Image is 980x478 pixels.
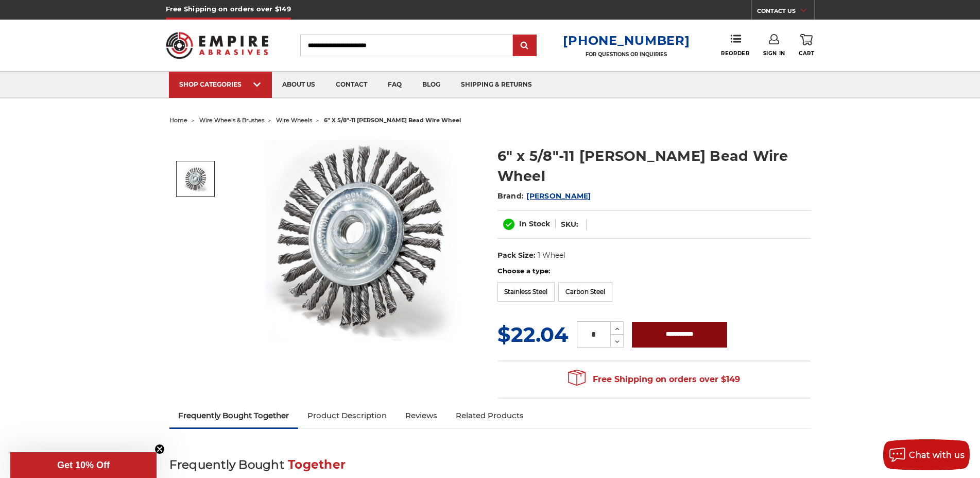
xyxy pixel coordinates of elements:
[199,117,264,124] a: wire wheels & brushes
[288,457,346,472] span: Together
[169,117,187,124] a: home
[497,322,569,347] span: $22.04
[526,191,591,201] a: [PERSON_NAME]
[497,191,524,201] span: Brand:
[298,404,396,427] a: Product Description
[276,117,312,124] a: wire wheels
[763,50,785,57] span: Sign In
[272,72,325,98] a: about us
[799,50,814,57] span: Cart
[325,72,377,98] a: contact
[257,135,463,341] img: 6" x 5/8"-11 Stringer Bead Wire Wheel
[757,5,814,20] a: CONTACT US
[154,444,165,454] button: Close teaser
[169,404,299,427] a: Frequently Bought Together
[514,36,535,56] input: Submit
[412,72,451,98] a: blog
[563,33,690,48] a: [PHONE_NUMBER]
[497,250,536,261] dt: Pack Size:
[538,250,565,261] dd: 1 Wheel
[183,166,209,192] img: 6" x 5/8"-11 Stringer Bead Wire Wheel
[721,34,749,56] a: Reorder
[721,50,749,57] span: Reorder
[909,450,965,460] span: Chat with us
[324,117,461,124] span: 6" x 5/8"-11 [PERSON_NAME] bead wire wheel
[519,219,550,228] span: In Stock
[179,80,262,88] div: SHOP CATEGORIES
[377,72,412,98] a: faq
[883,439,970,470] button: Chat with us
[451,72,542,98] a: shipping & returns
[10,452,157,478] div: Get 10% OffClose teaser
[169,457,284,472] span: Frequently Bought
[563,51,690,58] p: FOR QUESTIONS OR INQUIRIES
[497,266,811,276] label: Choose a type:
[799,34,814,57] a: Cart
[166,25,269,65] img: Empire Abrasives
[57,460,110,470] span: Get 10% Off
[497,146,811,186] h1: 6" x 5/8"-11 [PERSON_NAME] Bead Wire Wheel
[396,404,446,427] a: Reviews
[561,219,578,230] dt: SKU:
[446,404,533,427] a: Related Products
[568,369,740,390] span: Free Shipping on orders over $149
